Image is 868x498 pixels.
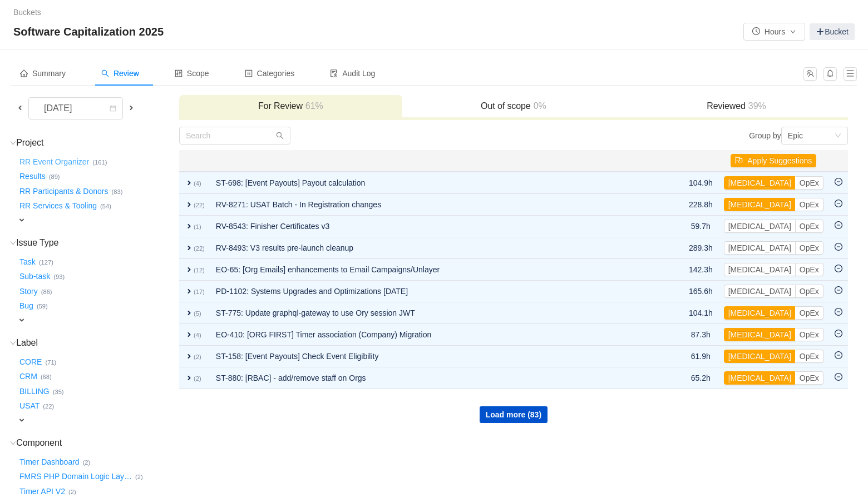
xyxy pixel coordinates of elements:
[194,332,201,338] small: (4)
[112,188,123,195] small: (83)
[724,350,796,363] button: [MEDICAL_DATA]
[743,23,805,41] button: icon: clock-circleHoursicon: down
[17,416,26,425] span: expand
[185,222,194,231] span: expand
[194,180,201,187] small: (4)
[835,373,842,381] i: icon: minus-circle
[35,98,83,119] div: [DATE]
[844,67,857,81] button: icon: menu
[210,259,662,281] td: EO-65: [Org Emails] enhancements to Email Campaigns/Unlayer
[17,153,92,171] button: RR Event Organizer
[210,324,662,346] td: EO-410: [ORG FIRST] Timer association (Company) Migration
[41,288,52,295] small: (86)
[724,371,796,385] button: [MEDICAL_DATA]
[795,176,823,190] button: OpEx
[835,243,842,251] i: icon: minus-circle
[835,286,842,294] i: icon: minus-circle
[17,337,178,348] h3: Label
[17,216,26,225] span: expand
[10,140,16,146] i: icon: down
[17,137,178,148] h3: Project
[17,397,43,415] button: USAT
[724,241,796,255] button: [MEDICAL_DATA]
[17,437,178,449] h3: Component
[17,237,178,248] h3: Issue Type
[795,350,823,363] button: OpEx
[17,316,26,325] span: expand
[43,403,54,410] small: (22)
[17,297,37,315] button: Bug
[683,367,718,389] td: 65.2h
[683,302,718,324] td: 104.1h
[835,221,842,229] i: icon: minus-circle
[683,281,718,302] td: 165.6h
[724,176,796,190] button: [MEDICAL_DATA]
[175,69,183,77] i: icon: control
[39,259,53,266] small: (127)
[194,223,201,230] small: (1)
[731,154,816,167] button: icon: flagApply Suggestions
[135,474,143,480] small: (2)
[795,371,823,385] button: OpEx
[185,330,194,339] span: expand
[835,265,842,272] i: icon: minus-circle
[175,69,209,78] span: Scope
[17,468,135,486] button: FMRS PHP Domain Logic Lay…
[210,367,662,389] td: ST-880: [RBAC] - add/remove staff on Orgs
[683,194,718,216] td: 228.8h
[835,351,842,359] i: icon: minus-circle
[480,406,548,423] button: Load more (83)
[210,237,662,259] td: RV-8493: V3 results pre-launch cleanup
[92,159,107,166] small: (161)
[185,352,194,361] span: expand
[17,382,53,400] button: BILLING
[210,172,662,194] td: ST-698: [Event Payouts] Payout calculation
[683,237,718,259] td: 289.3h
[683,259,718,281] td: 142.3h
[788,127,803,144] div: Epic
[210,216,662,237] td: RV-8543: Finisher Certificates v3
[724,306,796,320] button: [MEDICAL_DATA]
[179,127,290,145] input: Search
[10,240,16,246] i: icon: down
[683,346,718,367] td: 61.9h
[17,353,45,371] button: CORE
[13,23,170,41] span: Software Capitalization 2025
[245,69,295,78] span: Categories
[210,346,662,367] td: ST-158: [Event Payouts] Check Event Eligibility
[100,203,111,210] small: (54)
[194,288,205,295] small: (17)
[37,303,48,310] small: (59)
[13,8,41,17] a: Buckets
[53,273,65,280] small: (93)
[408,101,620,112] h3: Out of scope
[17,168,49,186] button: Results
[795,241,823,255] button: OpEx
[194,245,205,252] small: (22)
[795,198,823,211] button: OpEx
[330,69,375,78] span: Audit Log
[746,101,766,111] span: 39%
[10,440,16,446] i: icon: down
[185,373,194,382] span: expand
[41,373,52,380] small: (68)
[823,67,837,81] button: icon: bell
[194,353,201,360] small: (2)
[210,281,662,302] td: PD-1102: Systems Upgrades and Optimizations [DATE]
[83,459,91,466] small: (2)
[795,285,823,298] button: OpEx
[101,69,139,78] span: Review
[17,197,100,215] button: RR Services & Tooling
[17,268,53,286] button: Sub-task
[17,368,41,386] button: CRM
[17,182,112,200] button: RR Participants & Donors
[185,178,194,187] span: expand
[17,253,39,271] button: Task
[303,101,323,111] span: 61%
[194,202,205,208] small: (22)
[110,105,116,113] i: icon: calendar
[17,453,83,471] button: Timer Dashboard
[835,200,842,207] i: icon: minus-circle
[185,243,194,252] span: expand
[795,263,823,276] button: OpEx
